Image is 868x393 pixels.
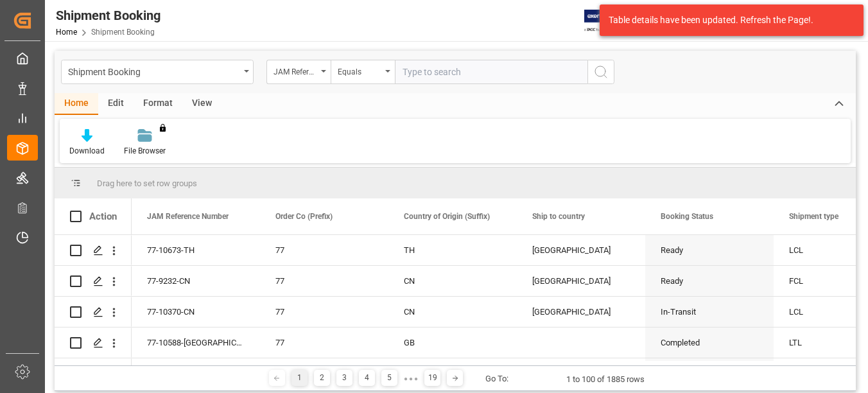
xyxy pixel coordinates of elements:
div: GB [404,328,501,358]
div: 77 [275,236,373,265]
div: 77 [275,266,373,296]
div: [GEOGRAPHIC_DATA] [532,297,630,327]
div: CN [404,266,501,296]
button: open menu [61,60,254,84]
div: 77-10370-CN [132,297,260,327]
span: Drag here to set row groups [97,179,197,188]
img: Exertis%20JAM%20-%20Email%20Logo.jpg_1722504956.jpg [584,10,629,32]
div: Equals [338,63,381,78]
button: search button [587,60,614,84]
div: 4 [359,370,375,386]
div: Ready [661,236,758,265]
div: 5 [381,370,397,386]
div: [GEOGRAPHIC_DATA] [532,266,630,296]
div: Ready [661,266,758,296]
div: Press SPACE to select this row. [55,327,132,358]
div: Home [55,93,98,115]
div: 77 [275,297,373,327]
div: Action [89,211,117,222]
div: 77-10588-[GEOGRAPHIC_DATA] [132,327,260,358]
div: US [404,359,501,389]
div: Table details have been updated. Refresh the Page!. [609,13,845,27]
div: CN [404,297,501,327]
div: Edit [98,93,134,115]
div: 77 [275,328,373,358]
span: Order Co (Prefix) [275,212,333,221]
div: TH [404,236,501,265]
input: Type to search [395,60,587,84]
div: 77-10673-TH [132,235,260,265]
div: Format [134,93,182,115]
div: Shipment Booking [56,6,161,25]
div: 77-10524-US [132,358,260,389]
div: 77-9232-CN [132,266,260,296]
a: Home [56,28,77,37]
div: In-Transit [661,297,758,327]
div: 1 to 100 of 1885 rows [566,373,645,386]
span: Ship to country [532,212,585,221]
span: Country of Origin (Suffix) [404,212,490,221]
button: open menu [266,60,331,84]
div: 2 [314,370,330,386]
div: ● ● ● [404,374,418,383]
div: In-Transit [661,359,758,389]
div: JAM Reference Number [273,63,317,78]
div: Completed [661,328,758,358]
span: JAM Reference Number [147,212,229,221]
div: 77 [275,359,373,389]
span: Shipment type [789,212,838,221]
div: View [182,93,221,115]
span: Booking Status [661,212,713,221]
div: Shipment Booking [68,63,239,79]
div: 3 [336,370,352,386]
div: 1 [291,370,308,386]
div: Go To: [485,372,508,385]
div: [GEOGRAPHIC_DATA] [532,236,630,265]
div: Press SPACE to select this row. [55,358,132,389]
div: Press SPACE to select this row. [55,297,132,327]
div: 19 [424,370,440,386]
div: Press SPACE to select this row. [55,235,132,266]
button: open menu [331,60,395,84]
div: Press SPACE to select this row. [55,266,132,297]
div: Download [69,145,105,157]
